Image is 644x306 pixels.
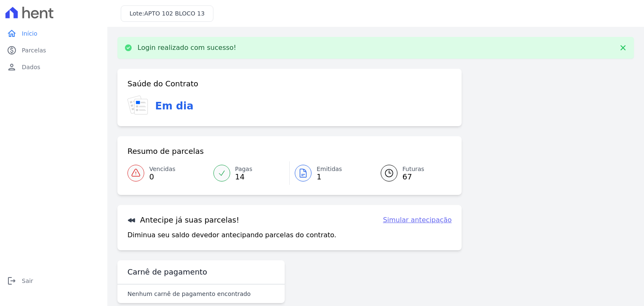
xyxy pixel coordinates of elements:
span: Futuras [402,165,424,174]
a: Emitidas 1 [290,161,371,185]
i: paid [7,45,17,55]
h3: Antecipe já suas parcelas! [127,215,239,225]
i: home [7,29,17,39]
i: person [7,62,17,72]
h3: Em dia [155,99,193,114]
span: Início [22,29,37,38]
span: Parcelas [22,46,46,54]
h3: Resumo de parcelas [127,146,204,156]
a: logoutSair [3,272,104,289]
span: Vencidas [149,165,175,174]
i: logout [7,276,17,286]
a: personDados [3,59,104,75]
span: Sair [22,277,33,285]
span: Dados [22,63,40,71]
span: 0 [149,174,175,180]
a: homeInício [3,25,104,42]
span: APTO 102 BLOCO 13 [144,10,205,17]
h3: Carnê de pagamento [127,267,207,277]
a: Futuras 67 [371,161,452,185]
a: Simular antecipação [383,215,452,225]
span: 1 [317,174,342,180]
p: Login realizado com sucesso! [138,44,236,52]
h3: Saúde do Contrato [127,79,198,89]
a: Vencidas 0 [127,161,208,185]
span: Pagas [235,165,252,174]
p: Nenhum carnê de pagamento encontrado [127,290,251,298]
p: Diminua seu saldo devedor antecipando parcelas do contrato. [127,230,336,240]
a: Pagas 14 [208,161,290,185]
a: paidParcelas [3,42,104,59]
span: Emitidas [317,165,342,174]
span: 14 [235,174,252,180]
span: 67 [402,174,424,180]
h3: Lote: [130,9,205,18]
